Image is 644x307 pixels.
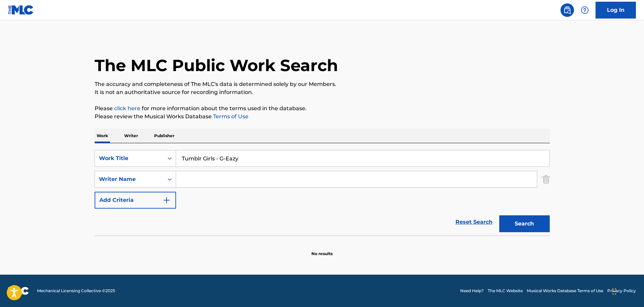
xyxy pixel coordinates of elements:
a: Reset Search [452,215,496,229]
p: It is not an authoritative source for recording information. [95,88,550,96]
a: Public Search [561,3,574,17]
p: Writer [122,129,140,143]
a: Privacy Policy [607,288,636,294]
button: Add Criteria [95,192,176,209]
a: Need Help? [460,288,484,294]
p: Please review the Musical Works Database [95,113,550,121]
form: Search Form [95,150,550,236]
div: Writer Name [99,175,160,183]
p: Please for more information about the terms used in the database. [95,104,550,113]
img: help [581,6,589,14]
div: Help [578,3,591,17]
p: The accuracy and completeness of The MLC's data is determined solely by our Members. [95,80,550,88]
img: Delete Criterion [542,171,550,188]
a: Terms of Use [212,113,248,120]
a: Musical Works Database Terms of Use [527,288,603,294]
div: Work Title [99,154,160,162]
p: No results [311,243,333,257]
a: Log In [596,2,636,19]
p: Work [95,129,110,143]
img: search [563,6,571,14]
img: logo [8,287,29,295]
h1: The MLC Public Work Search [95,55,338,75]
button: Search [499,215,550,232]
iframe: Chat Widget [610,275,644,307]
img: MLC Logo [8,5,34,15]
a: The MLC Website [488,288,523,294]
div: Drag [612,281,616,302]
img: 9d2ae6d4665cec9f34b9.svg [163,196,171,204]
p: Publisher [152,129,176,143]
a: click here [114,105,140,112]
span: Mechanical Licensing Collective © 2025 [37,288,115,294]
